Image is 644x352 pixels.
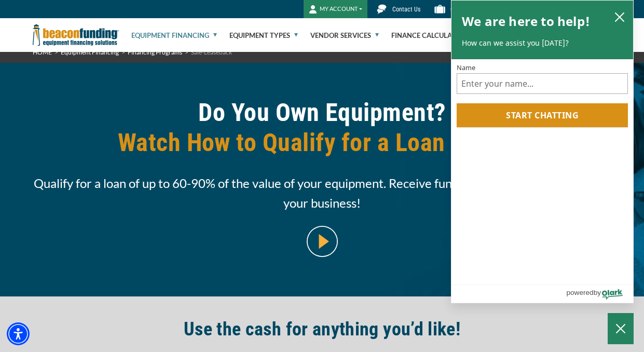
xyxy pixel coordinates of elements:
[566,285,633,303] a: Powered by Olark
[608,313,634,344] button: Close Chatbox
[33,18,119,52] img: Beacon Funding Corporation logo
[392,6,420,13] span: Contact Us
[566,286,593,299] span: powered
[33,173,612,213] span: Qualify for a loan of up to 60-90% of the value of your equipment. Receive funds in 3-5 business ...
[61,48,119,56] a: Equipment Financing
[191,48,232,56] span: Sale-Leaseback
[229,19,298,52] a: Equipment Types
[310,19,379,52] a: Vendor Services
[457,64,628,71] label: Name
[33,48,52,56] a: HOME
[462,38,623,48] p: How can we assist you [DATE]?
[7,322,30,345] div: Accessibility Menu
[33,317,612,341] h2: Use the cash for anything you’d like!
[450,6,470,13] span: Careers
[457,73,628,94] input: Name
[307,226,338,257] img: video modal pop-up play button
[391,19,465,52] a: Finance Calculator
[33,98,612,166] h1: Do You Own Equipment?
[611,9,628,24] button: close chatbox
[131,19,217,52] a: Equipment Financing
[128,48,182,56] a: Financing Programs
[457,103,628,127] button: Start chatting
[462,11,590,32] h2: We are here to help!
[33,128,612,158] span: Watch How to Qualify for a Loan [DATE]!
[594,286,601,299] span: by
